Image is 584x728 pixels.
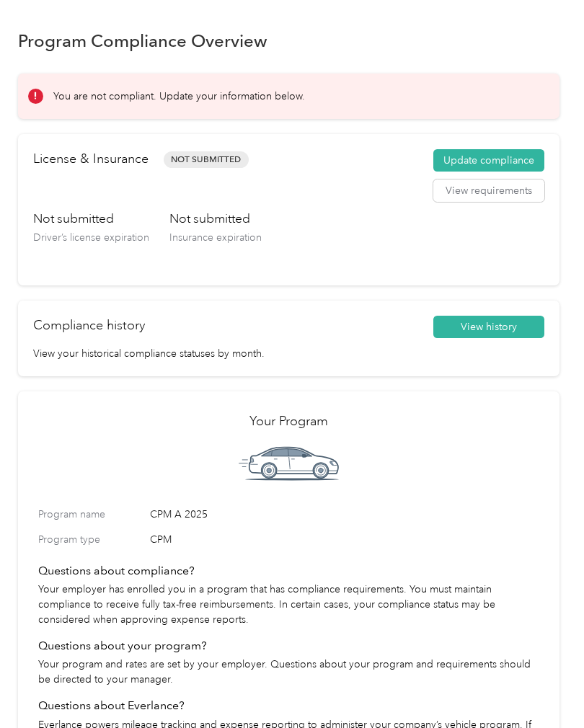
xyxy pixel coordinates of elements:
p: You are not compliant. Update your information below. [53,89,305,104]
span: CPM A 2025 [150,507,539,522]
p: View your historical compliance statuses by month. [33,346,544,361]
h2: License & Insurance [33,149,149,169]
button: Update compliance [433,149,544,172]
span: Not Submitted [164,151,249,168]
button: View history [433,316,544,339]
p: Your program and rates are set by your employer. Questions about your program and requirements sh... [38,657,539,687]
h4: Questions about Everlance? [38,697,539,714]
span: Driver’s license expiration [33,231,149,244]
span: Insurance expiration [169,231,262,244]
h3: Not submitted [33,210,149,228]
h3: Not submitted [169,210,262,228]
h4: Questions about your program? [38,637,539,654]
iframe: Everlance-gr Chat Button Frame [503,647,584,728]
span: CPM [150,532,539,547]
p: Your employer has enrolled you in a program that has compliance requirements. You must maintain c... [38,582,539,627]
button: View requirements [433,179,544,203]
label: Program name [38,507,145,522]
h2: Compliance history [33,316,145,335]
h4: Questions about compliance? [38,562,539,580]
h2: Your Program [38,412,539,431]
label: Program type [38,532,145,547]
h1: Program Compliance Overview [18,33,267,48]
